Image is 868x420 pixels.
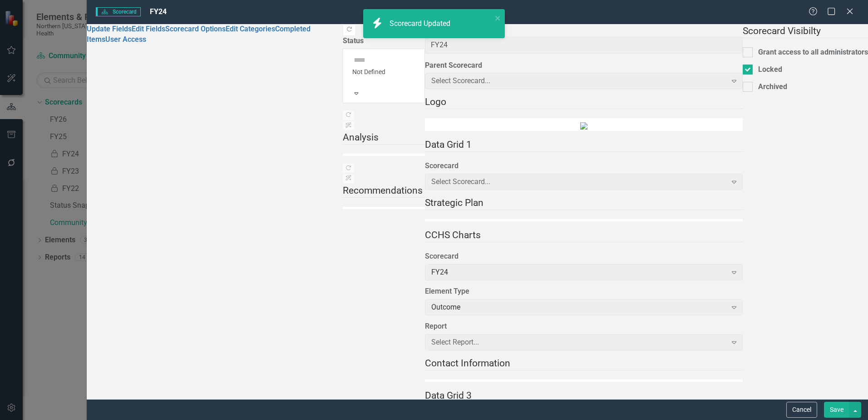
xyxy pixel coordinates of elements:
[425,60,743,71] label: Parent Scorecard
[431,177,727,187] div: Select Scorecard...
[425,196,743,210] legend: Strategic Plan
[425,161,743,171] label: Scorecard
[87,25,132,33] a: Update Fields
[425,321,743,332] label: Report
[165,25,226,33] a: Scorecard Options
[425,228,743,242] legend: CCHS Charts
[758,47,868,58] div: Grant access to all administrators
[425,138,743,152] legend: Data Grid 1
[580,122,587,130] img: image%20v3.png
[390,19,453,29] div: Scorecard Updated
[105,35,146,44] a: User Access
[343,184,425,198] legend: Recommendations
[431,267,727,278] div: FY24
[425,286,743,297] label: Element Type
[824,402,849,418] button: Save
[150,7,167,16] span: FY24
[87,25,311,44] a: Completed Items
[425,389,743,403] legend: Data Grid 3
[352,67,415,76] div: Not Defined
[425,251,743,262] label: Scorecard
[425,24,743,35] label: Name
[743,24,868,38] legend: Scorecard Visibilty
[431,302,727,312] div: Outcome
[226,25,275,33] a: Edit Categories
[132,25,165,33] a: Edit Fields
[786,402,817,418] button: Cancel
[431,76,727,86] div: Select Scorecard...
[425,356,743,370] legend: Contact Information
[758,65,782,75] div: Locked
[758,82,787,92] div: Archived
[425,95,743,109] legend: Logo
[431,337,727,347] div: Select Report...
[495,13,501,23] button: close
[343,130,425,145] legend: Analysis
[425,37,743,54] input: Scorecard Name
[352,53,367,67] img: Not Defined
[343,36,425,46] label: Status
[96,7,140,16] span: Scorecard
